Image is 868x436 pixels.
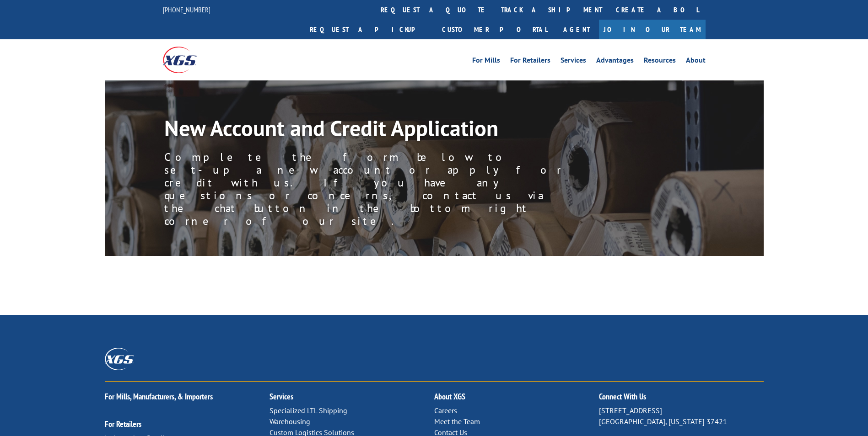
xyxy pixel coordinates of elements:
a: Agent [554,20,599,39]
a: Join Our Team [599,20,706,39]
a: Services [270,391,293,402]
a: Request a pickup [303,20,435,39]
a: Resources [644,57,676,67]
h1: New Account and Credit Application [164,117,576,144]
a: For Retailers [510,57,550,67]
a: [PHONE_NUMBER] [163,5,210,14]
a: Warehousing [270,417,310,426]
a: For Mills [472,57,500,67]
p: Complete the form below to set-up a new account or apply for credit with us. If you have any ques... [164,151,576,228]
a: About XGS [434,391,465,402]
a: Meet the Team [434,417,480,426]
a: About [686,57,706,67]
a: Specialized LTL Shipping [270,406,347,415]
a: Customer Portal [435,20,554,39]
a: Advantages [596,57,634,67]
a: Services [561,57,586,67]
a: For Retailers [105,419,141,429]
a: For Mills, Manufacturers, & Importers [105,391,213,402]
a: Careers [434,406,457,415]
img: XGS_Logos_ALL_2024_All_White [105,348,134,370]
p: [STREET_ADDRESS] [GEOGRAPHIC_DATA], [US_STATE] 37421 [599,405,764,427]
h2: Connect With Us [599,393,764,405]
